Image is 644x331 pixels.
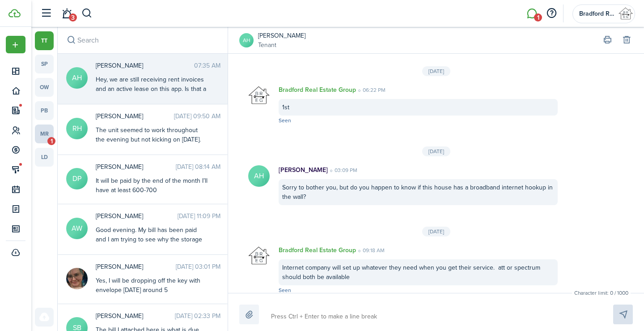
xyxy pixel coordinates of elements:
span: Shawn Berry [96,311,175,321]
button: Print [601,34,614,47]
span: 1 [47,137,55,145]
span: 3 [69,13,77,21]
div: [DATE] [422,227,450,236]
time: 07:35 AM [194,61,220,70]
span: Alexandria Heacock [96,61,194,70]
img: Bradford Real Estate Group [619,7,633,21]
button: Delete [620,34,633,47]
time: [DATE] 11:09 PM [178,211,220,221]
a: AH [239,33,254,47]
avatar-text: AH [66,67,88,89]
div: [DATE] [422,146,450,156]
span: Seen [279,286,291,294]
div: Good evening. My bill has been paid and I am trying to see why the storage is still locked and I ... [96,225,208,254]
p: [PERSON_NAME] [279,165,328,175]
p: Bradford Real Estate Group [279,85,356,95]
button: Search [81,6,93,21]
div: Sorry to bother you, but do you happen to know if this house has a broadband internet hookup in t... [279,179,558,205]
a: Tenant [258,40,305,50]
span: Seen [279,116,291,125]
a: mr [35,125,54,143]
button: Open sidebar [38,5,55,22]
time: [DATE] 09:50 AM [174,112,220,121]
button: Open menu [6,36,25,53]
time: [DATE] 03:01 PM [176,262,220,271]
a: pb [35,101,54,120]
button: Search [65,34,77,47]
div: [DATE] [422,66,450,76]
a: ld [35,148,54,167]
time: 09:18 AM [356,246,385,254]
span: Andrea Wood [96,211,178,221]
time: 06:22 PM [356,86,386,94]
img: Alexandria Byrd [66,268,88,289]
avatar-text: DP [66,168,88,189]
div: Internet company will set up whatever they need when you get their service. att or spectrum shoul... [279,259,558,285]
a: sp [35,55,54,73]
a: tt [35,31,54,50]
div: 1st [279,99,558,116]
div: Hey, we are still receiving rent invoices and an active lease on this app. Is that a cause for co... [96,75,208,122]
img: Bradford Real Estate Group [248,85,270,107]
a: [PERSON_NAME] [258,31,305,40]
div: Yes, I will be dropping off the key with envelope [DATE] around 5 [96,276,208,295]
span: Alexandria Byrd [96,262,176,271]
avatar-text: AH [248,165,270,187]
a: ow [35,78,54,97]
span: Desmond Perry [96,162,176,172]
small: Character limit: 0 / 1000 [572,289,631,297]
span: Bradford Real Estate Group [579,11,615,17]
time: [DATE] 02:33 PM [175,311,220,321]
p: Bradford Real Estate Group [279,245,356,255]
span: Robert Herron [96,112,174,121]
input: search [58,27,228,53]
img: Bradford Real Estate Group [248,245,270,267]
div: The unit seemed to work throughout the evening but not kicking on [DATE]. Thermostat is set at au... [96,125,208,182]
avatar-text: RH [66,118,88,139]
img: TenantCloud [8,9,21,17]
avatar-text: AW [66,218,88,239]
button: Open resource center [544,6,559,21]
time: [DATE] 08:14 AM [176,162,220,172]
div: It will be paid by the end of the month I’ll have at least 600-700 [96,176,208,195]
time: 03:09 PM [328,166,357,174]
a: Notifications [58,2,75,25]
